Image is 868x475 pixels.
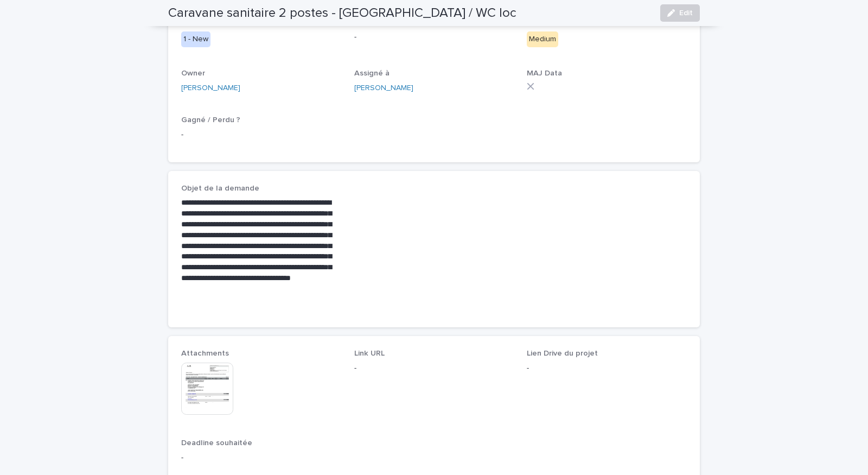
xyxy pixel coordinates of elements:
[354,350,385,357] span: Link URL
[354,83,413,94] a: [PERSON_NAME]
[354,363,514,374] p: -
[527,69,562,77] span: MAJ Data
[181,185,259,192] span: Objet de la demande
[168,5,516,21] h2: Caravane sanitaire 2 postes - [GEOGRAPHIC_DATA] / WC loc
[181,116,240,124] span: Gagné / Perdu ?
[527,363,687,374] p: -
[181,129,341,141] p: -
[181,452,687,464] p: -
[181,350,229,357] span: Attachments
[527,31,558,47] div: Medium
[181,83,240,94] a: [PERSON_NAME]
[679,9,693,17] span: Edit
[527,350,598,357] span: Lien Drive du projet
[181,69,205,77] span: Owner
[181,439,252,447] span: Deadline souhaitée
[181,31,210,47] div: 1 - New
[354,31,514,43] p: -
[660,4,700,22] button: Edit
[354,69,390,77] span: Assigné à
